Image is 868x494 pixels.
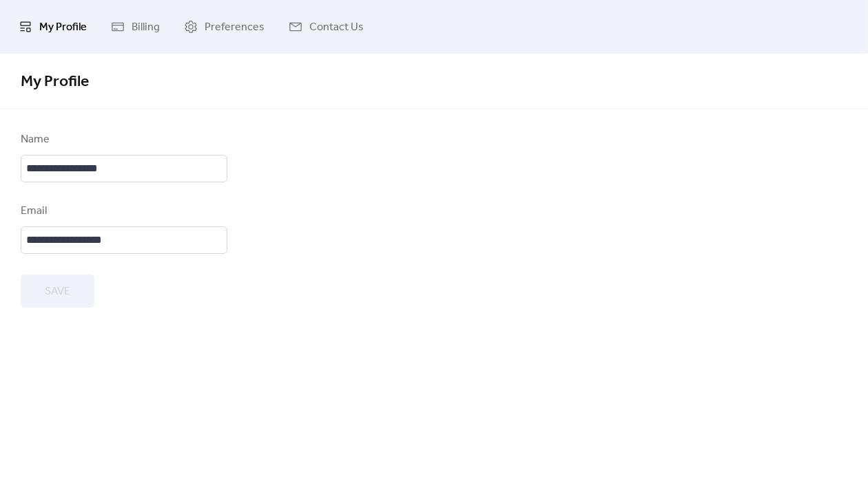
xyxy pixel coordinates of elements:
span: Preferences [205,17,265,39]
a: Contact Us [278,6,374,48]
a: My Profile [8,6,97,48]
span: Billing [132,17,160,39]
span: My Profile [39,17,87,39]
div: Name [21,131,225,148]
a: Preferences [174,6,275,48]
span: My Profile [21,67,89,97]
div: Email [21,203,225,219]
span: Contact Us [309,17,364,39]
a: Billing [101,6,170,48]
